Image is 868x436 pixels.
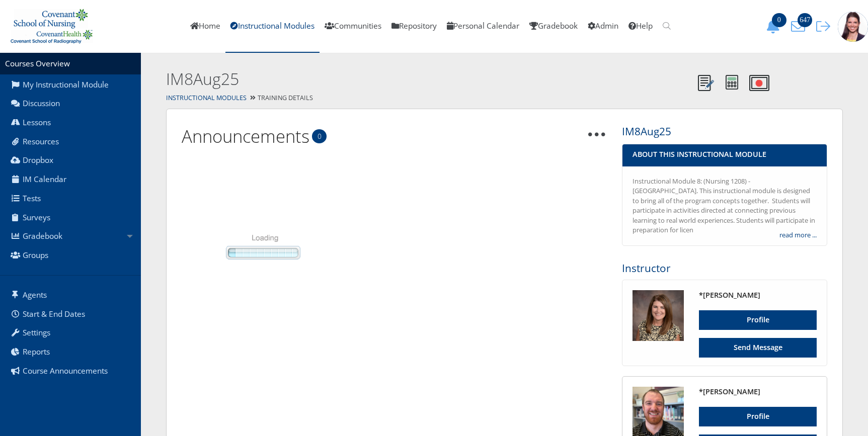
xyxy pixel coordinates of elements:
[699,338,817,358] a: Send Message
[699,387,817,397] h4: *[PERSON_NAME]
[787,19,813,34] button: 647
[779,230,817,240] a: read more ...
[698,75,714,91] img: Notes
[787,21,813,31] a: 647
[749,75,769,91] img: Record Video Note
[762,19,787,34] button: 0
[622,124,827,139] h3: IM8Aug25
[699,290,817,300] h4: *[PERSON_NAME]
[633,177,817,235] div: Instructional Module 8: (Nursing 1208) - [GEOGRAPHIC_DATA]. This instructional module is designed...
[762,21,787,31] a: 0
[166,68,692,91] h2: IM8Aug25
[798,13,812,27] span: 647
[622,261,827,276] h3: Instructor
[633,149,817,159] h4: About This Instructional Module
[141,91,868,106] div: Training Details
[838,12,868,42] img: 1943_125_125.jpg
[633,290,684,341] img: 521_125_125.jpg
[166,94,247,102] a: Instructional Modules
[312,129,327,143] span: 0
[699,407,817,426] a: Profile
[182,124,309,148] a: Announcements0
[5,58,70,69] a: Courses Overview
[726,75,738,90] img: Calculator
[772,13,786,27] span: 0
[699,310,817,330] a: Profile
[182,173,342,327] img: page_loader.gif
